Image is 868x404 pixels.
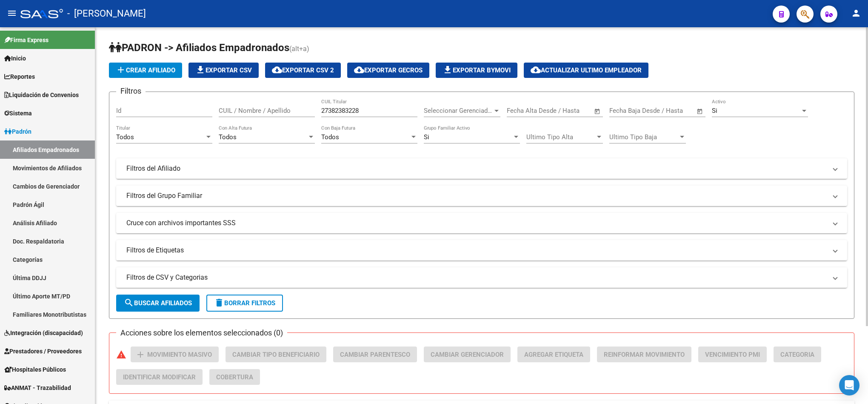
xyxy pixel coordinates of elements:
span: Si [424,133,429,141]
span: Cambiar Tipo Beneficiario [232,351,320,358]
button: Cambiar Parentesco [333,347,417,362]
span: Borrar Filtros [214,299,275,307]
span: Liquidación de Convenios [4,90,79,100]
span: Seleccionar Gerenciador [424,107,493,115]
button: Movimiento Masivo [131,347,219,362]
span: Cambiar Parentesco [340,351,410,358]
span: Actualizar ultimo Empleador [531,66,642,74]
button: Exportar CSV 2 [265,63,341,78]
span: (alt+a) [289,45,309,53]
button: Exportar CSV [188,63,259,78]
mat-panel-title: Filtros de Etiquetas [126,246,827,255]
span: Todos [116,133,134,141]
button: Open calendar [695,106,705,116]
button: Agregar Etiqueta [517,347,590,362]
mat-expansion-panel-header: Cruce con archivos importantes SSS [116,213,847,233]
mat-icon: person [851,8,861,18]
mat-expansion-panel-header: Filtros de Etiquetas [116,240,847,261]
mat-icon: add [116,65,126,75]
input: Fecha fin [549,107,590,115]
mat-icon: menu [7,8,17,18]
button: Open calendar [593,106,602,116]
input: Fecha inicio [507,107,541,115]
button: Cambiar Tipo Beneficiario [226,347,326,362]
button: Actualizar ultimo Empleador [524,63,648,78]
span: Inicio [4,54,26,63]
mat-panel-title: Filtros del Afiliado [126,164,827,173]
mat-expansion-panel-header: Filtros de CSV y Categorias [116,267,847,288]
span: Movimiento Masivo [147,351,212,358]
mat-icon: add [135,350,146,360]
mat-icon: cloud_download [354,65,364,75]
button: Vencimiento PMI [698,347,767,362]
span: Sistema [4,109,32,118]
button: Exportar GECROS [347,63,429,78]
button: Exportar Bymovi [436,63,517,78]
mat-expansion-panel-header: Filtros del Afiliado [116,158,847,179]
button: Reinformar Movimiento [597,347,691,362]
div: Open Intercom Messenger [839,375,859,395]
button: Categoria [774,347,821,362]
mat-icon: search [124,298,134,308]
span: - [PERSON_NAME] [67,4,146,23]
span: Exportar GECROS [354,66,423,74]
mat-expansion-panel-header: Filtros del Grupo Familiar [116,186,847,206]
span: Exportar CSV 2 [272,66,334,74]
span: Vencimiento PMI [705,351,760,358]
span: Prestadores / Proveedores [4,347,82,356]
span: Buscar Afiliados [124,299,192,307]
span: Padrón [4,127,31,136]
button: Crear Afiliado [109,63,182,78]
mat-icon: delete [214,298,224,308]
button: Cambiar Gerenciador [424,347,511,362]
span: Reportes [4,72,35,81]
mat-icon: file_download [443,65,453,75]
mat-panel-title: Filtros del Grupo Familiar [126,191,827,201]
button: Cobertura [209,369,260,385]
span: Firma Express [4,35,49,45]
mat-icon: cloud_download [531,65,541,75]
button: Identificar Modificar [116,369,203,385]
span: Identificar Modificar [123,373,196,381]
span: Crear Afiliado [116,66,175,74]
mat-icon: file_download [195,65,206,75]
span: Exportar Bymovi [443,66,511,74]
span: Cobertura [216,373,253,381]
span: Hospitales Públicos [4,365,66,374]
h3: Acciones sobre los elementos seleccionados (0) [116,327,287,339]
span: Todos [219,133,237,141]
h3: Filtros [116,85,146,97]
button: Borrar Filtros [206,295,283,312]
span: Cambiar Gerenciador [431,351,504,358]
span: Agregar Etiqueta [524,351,583,358]
span: Exportar CSV [195,66,252,74]
span: Integración (discapacidad) [4,328,83,338]
span: Reinformar Movimiento [604,351,685,358]
span: ANMAT - Trazabilidad [4,383,71,393]
span: Ultimo Tipo Baja [609,133,678,141]
input: Fecha fin [651,107,693,115]
input: Fecha inicio [609,107,644,115]
span: Ultimo Tipo Alta [526,133,595,141]
span: Todos [321,133,339,141]
mat-icon: warning [116,350,126,360]
mat-panel-title: Cruce con archivos importantes SSS [126,218,827,228]
button: Buscar Afiliados [116,295,200,312]
span: Categoria [780,351,814,358]
mat-panel-title: Filtros de CSV y Categorias [126,273,827,282]
mat-icon: cloud_download [272,65,282,75]
span: PADRON -> Afiliados Empadronados [109,42,289,54]
span: Si [712,107,717,115]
